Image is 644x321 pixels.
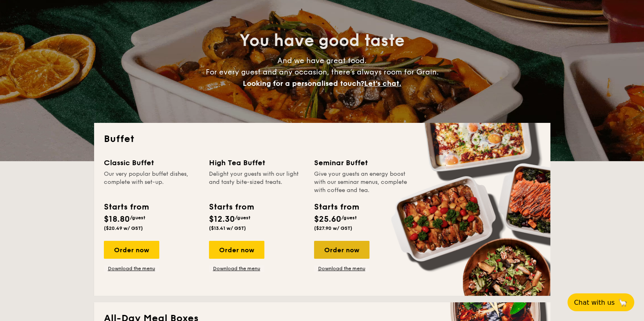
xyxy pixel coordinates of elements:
div: Seminar Buffet [314,157,409,168]
div: Give your guests an energy boost with our seminar menus, complete with coffee and tea. [314,170,409,194]
a: Download the menu [104,265,159,272]
span: /guest [341,215,357,221]
span: Chat with us [574,299,615,306]
span: You have good taste [240,31,404,50]
span: $18.80 [104,214,130,224]
span: Let's chat. [364,79,401,88]
div: Delight your guests with our light and tasty bite-sized treats. [209,170,304,194]
span: ($13.41 w/ GST) [209,225,246,231]
div: Order now [314,241,369,259]
span: /guest [235,215,251,221]
a: Download the menu [314,265,369,272]
button: Chat with us🦙 [567,293,634,311]
a: Download the menu [209,265,264,272]
span: 🦙 [618,298,628,307]
span: /guest [130,215,145,221]
h2: Buffet [104,133,541,146]
span: And we have great food. For every guest and any occasion, there’s always room for Grain. [206,56,439,88]
div: Our very popular buffet dishes, complete with set-up. [104,170,199,194]
div: Starts from [314,201,358,213]
div: Starts from [209,201,253,213]
span: ($20.49 w/ GST) [104,225,143,231]
div: Order now [209,241,264,259]
div: Classic Buffet [104,157,199,168]
span: Looking for a personalised touch? [243,79,364,88]
span: $12.30 [209,214,235,224]
div: Order now [104,241,159,259]
div: High Tea Buffet [209,157,304,168]
span: ($27.90 w/ GST) [314,225,352,231]
div: Starts from [104,201,148,213]
span: $25.60 [314,214,341,224]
